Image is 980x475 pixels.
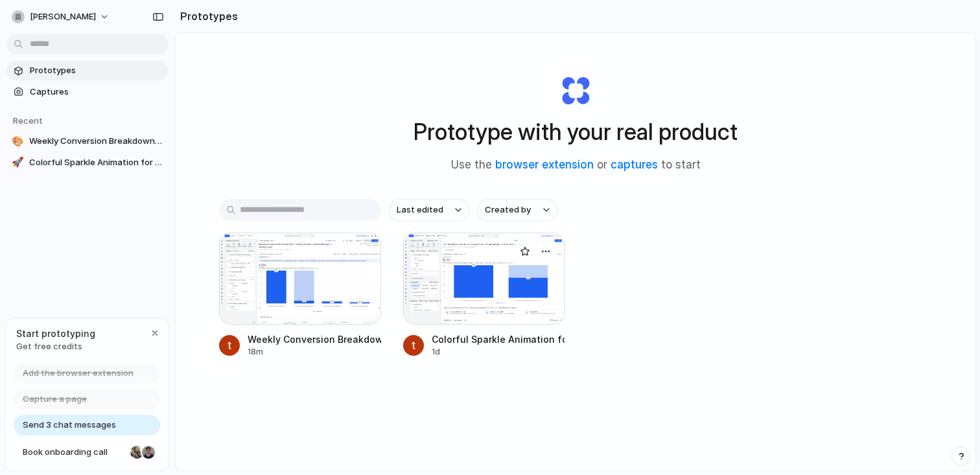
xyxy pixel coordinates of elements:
a: captures [611,158,658,171]
button: [PERSON_NAME] [6,6,116,27]
span: Prototypes [30,64,163,77]
div: Colorful Sparkle Animation for "Analyze with AI" Button [432,332,565,346]
span: Created by [485,203,531,216]
a: Captures [6,82,169,102]
div: 18m [248,346,381,358]
a: 🎨Weekly Conversion Breakdown: Summary Box Addition [6,132,169,151]
span: Weekly Conversion Breakdown: Summary Box Addition [29,135,163,148]
span: Book onboarding call [23,446,125,459]
a: Prototypes [6,61,169,80]
span: Send 3 chat messages [23,419,116,432]
span: Start prototyping [16,327,95,340]
div: 1d [432,346,565,358]
button: Created by [477,199,557,221]
a: Weekly Conversion Breakdown: Summary Box AdditionWeekly Conversion Breakdown: Summary Box Additio... [219,233,381,358]
h2: Prototypes [175,8,238,24]
h1: Prototype with your real product [414,115,738,149]
span: Colorful Sparkle Animation for "Analyze with AI" Button [29,156,163,169]
a: browser extension [495,158,594,171]
a: Colorful Sparkle Animation for "Analyze with AI" ButtonColorful Sparkle Animation for "Analyze wi... [403,233,565,358]
span: Get free credits [16,340,95,353]
div: Christian Iacullo [141,445,156,460]
div: 🚀 [12,156,24,169]
a: Book onboarding call [14,442,160,463]
span: [PERSON_NAME] [30,10,96,23]
div: 🎨 [12,135,24,148]
a: 🚀Colorful Sparkle Animation for "Analyze with AI" Button [6,153,169,172]
div: Weekly Conversion Breakdown: Summary Box Addition [248,332,381,346]
div: Nicole Kubica [129,445,145,460]
span: Last edited [397,203,443,216]
span: Recent [13,115,43,126]
span: Captures [30,86,163,98]
span: Capture a page [23,393,87,406]
span: Use the or to start [451,157,701,174]
button: Last edited [389,199,469,221]
span: Add the browser extension [23,367,134,380]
